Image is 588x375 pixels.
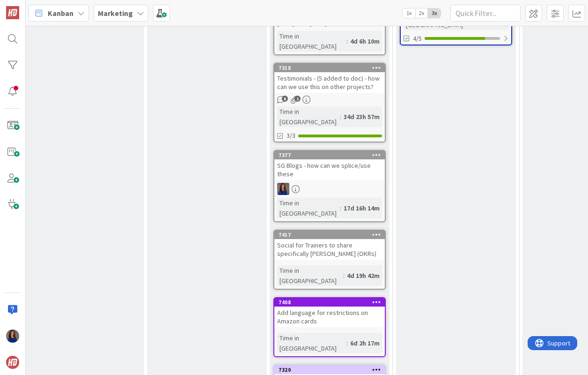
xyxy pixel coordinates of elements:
[277,198,340,218] div: Time in [GEOGRAPHIC_DATA]
[413,34,422,44] span: 4/5
[274,231,385,239] div: 7417
[294,96,301,102] span: 1
[277,106,340,127] div: Time in [GEOGRAPHIC_DATA]
[273,63,386,142] a: 7318Testimonials - (5 added to doc) - how can we use this on other projects?Time in [GEOGRAPHIC_D...
[48,7,73,19] span: Kanban
[274,64,385,72] div: 7318
[403,8,415,18] span: 1x
[279,367,385,373] div: 7320
[450,5,521,22] input: Quick Filter...
[274,151,385,159] div: 7377
[6,356,19,369] img: avatar
[274,151,385,180] div: 7377SG Blogs - how can we splice/use these
[277,183,289,195] img: SL
[274,366,385,374] div: 7320
[340,112,341,122] span: :
[6,330,19,343] img: SL
[20,1,43,13] span: Support
[277,333,346,353] div: Time in [GEOGRAPHIC_DATA]
[341,112,382,122] div: 34d 23h 57m
[274,231,385,260] div: 7417Social for Trainers to share specifically [PERSON_NAME] (OKRs)
[274,307,385,327] div: Add language for restrictions on Amazon cards
[274,298,385,327] div: 7408Add language for restrictions on Amazon cards
[345,270,382,281] div: 4d 19h 42m
[273,230,386,290] a: 7417Social for Trainers to share specifically [PERSON_NAME] (OKRs)Time in [GEOGRAPHIC_DATA]:4d 19...
[98,8,133,18] b: Marketing
[273,150,386,222] a: 7377SG Blogs - how can we splice/use theseSLTime in [GEOGRAPHIC_DATA]:17d 16h 14m
[341,203,382,213] div: 17d 16h 14m
[415,8,428,18] span: 2x
[346,36,348,46] span: :
[340,203,341,213] span: :
[6,6,19,19] img: Visit kanbanzone.com
[274,64,385,93] div: 7318Testimonials - (5 added to doc) - how can we use this on other projects?
[279,65,385,71] div: 7318
[277,31,346,52] div: Time in [GEOGRAPHIC_DATA]
[343,270,345,281] span: :
[274,183,385,195] div: SL
[348,36,382,46] div: 4d 6h 10m
[346,338,348,348] span: :
[282,96,288,102] span: 6
[274,159,385,180] div: SG Blogs - how can we splice/use these
[277,265,343,286] div: Time in [GEOGRAPHIC_DATA]
[273,297,386,357] a: 7408Add language for restrictions on Amazon cardsTime in [GEOGRAPHIC_DATA]:6d 2h 17m
[348,338,382,348] div: 6d 2h 17m
[279,299,385,306] div: 7408
[274,72,385,93] div: Testimonials - (5 added to doc) - how can we use this on other projects?
[428,8,441,18] span: 3x
[274,239,385,260] div: Social for Trainers to share specifically [PERSON_NAME] (OKRs)
[274,298,385,307] div: 7408
[279,152,385,158] div: 7377
[287,131,295,141] span: 3/3
[279,232,385,238] div: 7417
